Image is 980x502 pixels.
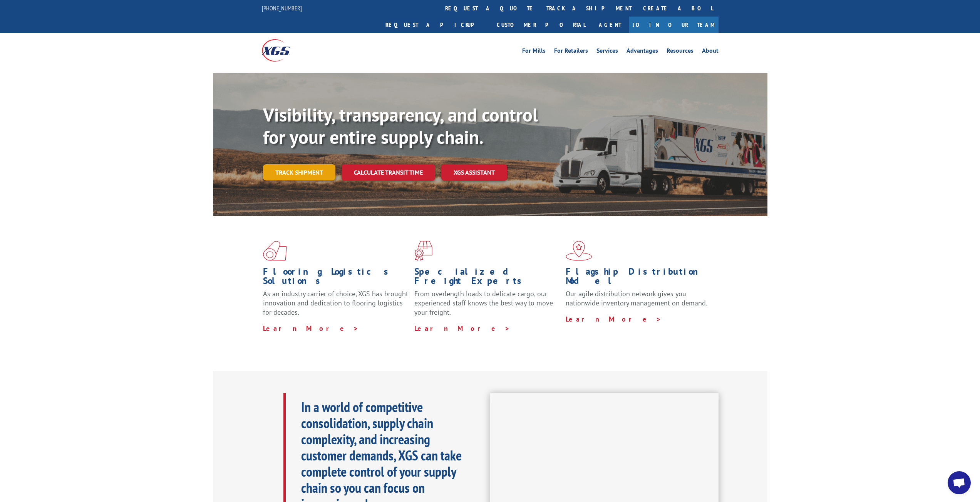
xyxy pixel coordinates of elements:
a: For Mills [522,48,546,56]
img: xgs-icon-flagship-distribution-model-red [566,241,592,261]
a: XGS ASSISTANT [441,164,507,181]
a: Request a pickup [380,17,491,33]
span: As an industry carrier of choice, XGS has brought innovation and dedication to flooring logistics... [263,289,408,317]
img: xgs-icon-total-supply-chain-intelligence-red [263,241,287,261]
div: Open chat [948,471,971,494]
a: [PHONE_NUMBER] [262,4,302,12]
h1: Flooring Logistics Solutions [263,267,409,289]
span: Our agile distribution network gives you nationwide inventory management on demand. [566,289,707,307]
a: Learn More > [263,324,359,333]
a: Learn More > [566,315,662,324]
a: For Retailers [554,48,588,56]
a: Customer Portal [491,17,591,33]
a: Advantages [627,48,658,56]
p: From overlength loads to delicate cargo, our experienced staff knows the best way to move your fr... [414,289,560,324]
a: Calculate transit time [342,164,435,181]
h1: Specialized Freight Experts [414,267,560,289]
a: Agent [591,17,629,33]
a: About [702,48,719,56]
a: Services [596,48,618,56]
a: Join Our Team [629,17,719,33]
img: xgs-icon-focused-on-flooring-red [414,241,432,261]
a: Track shipment [263,164,335,180]
h1: Flagship Distribution Model [566,267,711,289]
a: Learn More > [414,324,510,333]
b: Visibility, transparency, and control for your entire supply chain. [263,103,538,149]
a: Resources [667,48,694,56]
